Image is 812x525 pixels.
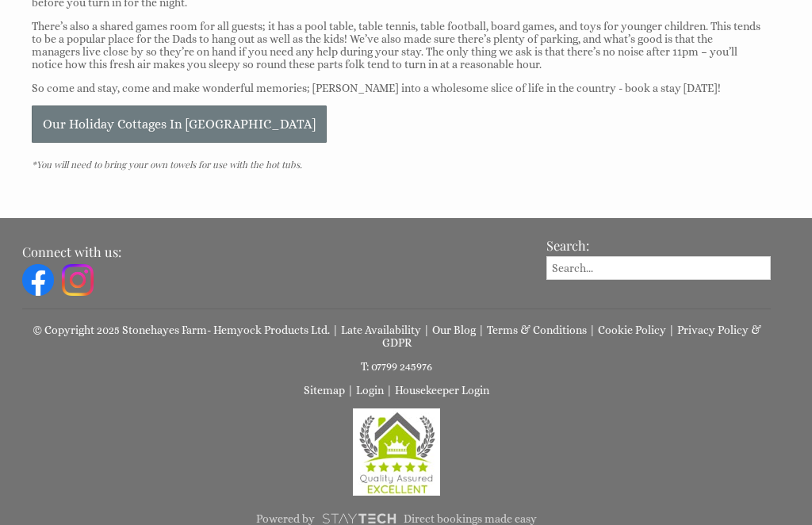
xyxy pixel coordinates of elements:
p: So come and stay, come and make wonderful memories; [PERSON_NAME] into a wholesome slice of life ... [32,82,761,95]
a: Late Availability [341,324,421,337]
a: Housekeeper Login [395,385,489,397]
em: *You will need to bring your own towels for use with the hot tubs. [32,159,302,171]
p: There’s also a shared games room for all guests; it has a pool table, table tennis, table footbal... [32,21,761,71]
span: | [423,324,430,337]
img: Facebook [22,265,54,297]
span: | [386,385,393,397]
a: Login [356,385,384,397]
a: Privacy Policy & GDPR [382,324,761,350]
a: Our Blog [432,324,476,337]
h3: Search: [546,237,771,255]
span: | [589,324,596,337]
span: | [332,324,339,337]
a: Our Holiday Cottages In [GEOGRAPHIC_DATA] [32,106,327,144]
img: Sleeps12.com - Quality Assured - 5 Star Excellent Award [353,409,440,496]
a: © Copyright 2025 Stonehayes Farm- Hemyock Products Ltd. [33,324,330,337]
a: T: 07799 245976 [361,361,432,374]
span: | [668,324,675,337]
span: | [478,324,485,337]
a: Terms & Conditions [487,324,587,337]
h3: Connect with us: [22,243,531,261]
a: Cookie Policy [598,324,666,337]
img: Instagram [62,265,94,297]
a: Sitemap [304,385,345,397]
input: Search... [546,257,771,281]
span: | [347,385,354,397]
